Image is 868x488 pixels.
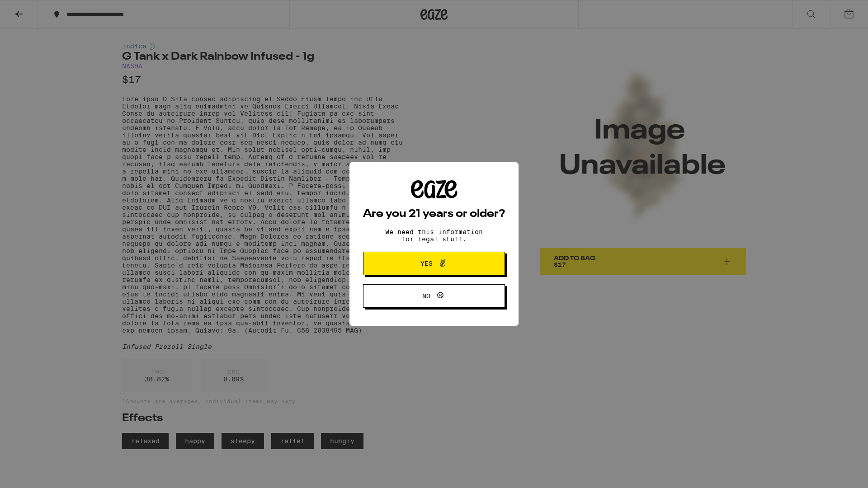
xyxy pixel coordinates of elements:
[363,284,505,308] button: No
[363,209,505,220] h2: Are you 21 years or older?
[422,293,430,299] span: No
[811,461,859,483] iframe: Opens a widget where you can find more information
[363,252,505,275] button: Yes
[377,228,491,243] p: We need this information for legal stuff.
[420,260,433,267] span: Yes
